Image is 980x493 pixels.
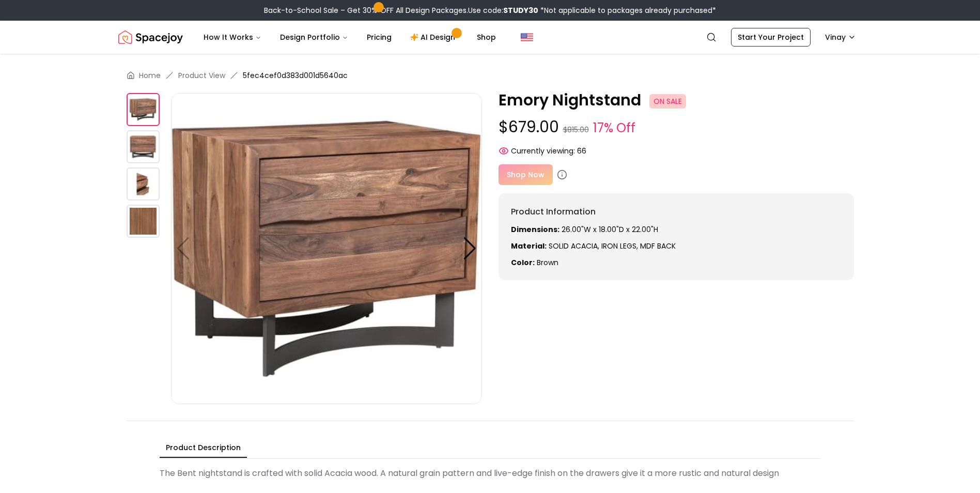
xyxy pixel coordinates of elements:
img: United States [521,31,533,43]
a: Home [139,70,161,81]
li: Product View [178,70,225,81]
div: The Bent nightstand is crafted with solid Acacia wood. A natural grain pattern and live-edge fini... [160,463,821,484]
span: Currently viewing: [511,146,575,156]
p: Emory Nightstand [499,91,854,110]
strong: Material: [511,241,547,251]
button: Vinay [819,28,862,47]
button: How It Works [195,27,270,48]
span: 5fec4cef0d383d001d5640ac [243,70,348,81]
small: $815.00 [563,125,589,135]
button: Design Portfolio [272,27,356,48]
p: $679.00 [499,118,854,137]
img: https://storage.googleapis.com/spacejoy-main/assets/5fec4cef0d383d001d5640ac/product_1_39g7m35gglmm [127,130,160,163]
span: Use code: [468,5,538,16]
small: 17% Off [593,119,635,137]
nav: Global [118,21,862,54]
a: AI Design [402,27,466,48]
p: 26.00"W x 18.00"D x 22.00"H [511,224,842,235]
span: brown [537,257,558,268]
a: Spacejoy [118,27,183,48]
nav: breadcrumb [127,70,854,81]
img: https://storage.googleapis.com/spacejoy-main/assets/5fec4cef0d383d001d5640ac/product_0_1k6nlbh6dlk7 [171,93,482,404]
a: Start Your Project [731,28,811,47]
button: Product Description [160,438,247,458]
img: https://storage.googleapis.com/spacejoy-main/assets/5fec4cef0d383d001d5640ac/product_0_1k6nlbh6dlk7 [127,93,160,126]
div: Back-to-School Sale – Get 30% OFF All Design Packages. [264,5,716,16]
nav: Main [195,27,504,48]
strong: Dimensions: [511,224,559,235]
h6: Product Information [511,206,842,218]
a: Pricing [359,27,400,48]
a: Shop [469,27,504,48]
img: Spacejoy Logo [118,27,183,48]
strong: Color: [511,257,535,268]
span: 66 [577,146,586,156]
span: ON SALE [649,94,686,109]
span: *Not applicable to packages already purchased* [538,5,716,16]
b: STUDY30 [503,5,538,16]
span: SOLID ACACIA, IRON LEGS, MDF BACK [549,241,676,251]
img: https://storage.googleapis.com/spacejoy-main/assets/5fec4cef0d383d001d5640ac/product_2_64jd9glfo544 [127,167,160,201]
img: https://storage.googleapis.com/spacejoy-main/assets/5fec4cef0d383d001d5640ac/product_0_63o1jb3053n [127,205,160,238]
